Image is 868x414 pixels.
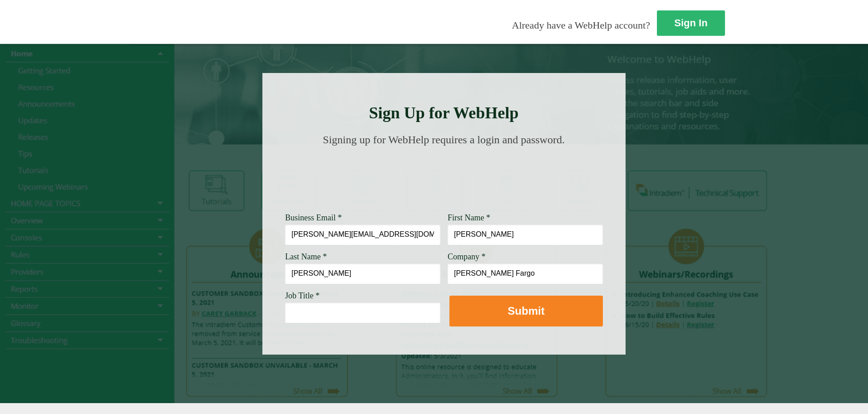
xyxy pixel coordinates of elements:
span: Already have a WebHelp account? [512,19,650,31]
span: Job Title * [285,291,320,300]
button: Submit [449,296,603,326]
a: Sign In [657,10,725,36]
span: Company * [448,252,486,261]
strong: Submit [508,305,544,317]
img: Need Credentials? Sign up below. Have Credentials? Use the sign-in button. [291,155,597,200]
span: Business Email * [285,213,342,222]
strong: Sign Up for WebHelp [369,104,519,122]
span: Last Name * [285,252,327,261]
span: Signing up for WebHelp requires a login and password. [323,134,565,146]
strong: Sign In [674,17,707,29]
span: First Name * [448,213,490,222]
